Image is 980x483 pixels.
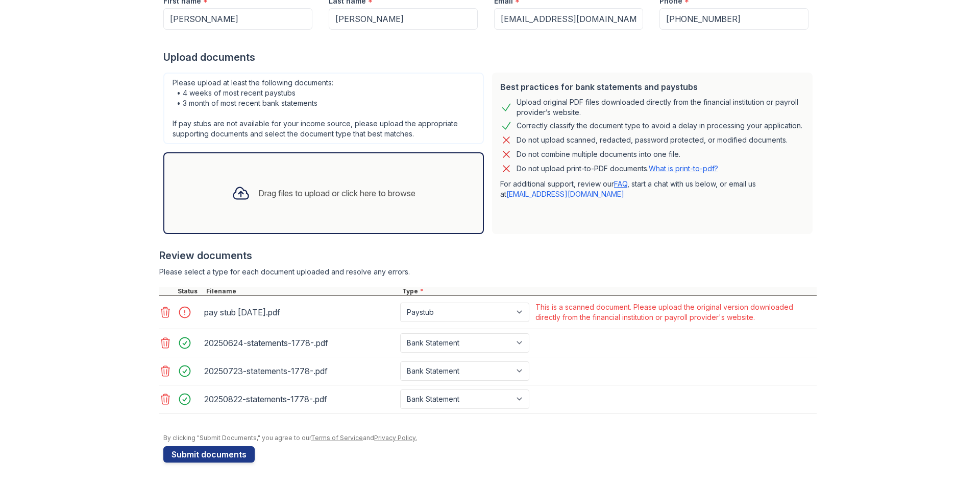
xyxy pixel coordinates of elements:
div: This is a scanned document. Please upload the original version downloaded directly from the finan... [535,302,815,323]
div: Best practices for bank statements and paystubs [500,81,804,93]
div: 20250723-statements-1778-.pdf [204,363,396,379]
div: Correctly classify the document type to avoid a delay in processing your application. [517,120,802,132]
div: Filename [204,287,400,295]
p: For additional support, review our , start a chat with us below, or email us at [500,179,804,199]
div: 20250822-statements-1778-.pdf [204,391,396,407]
a: What is print-to-pdf? [649,164,718,173]
div: Do not upload scanned, redacted, password protected, or modified documents. [517,134,788,146]
div: Upload documents [163,50,817,64]
div: Do not combine multiple documents into one file. [517,148,680,160]
button: Submit documents [163,446,255,463]
a: Privacy Policy. [374,434,417,442]
div: Upload original PDF files downloaded directly from the financial institution or payroll provider’... [517,97,804,118]
a: FAQ [614,179,627,188]
div: Status [176,287,204,295]
div: Type [400,287,817,295]
div: By clicking "Submit Documents," you agree to our and [163,434,817,442]
div: Drag files to upload or click here to browse [258,187,415,199]
div: Please select a type for each document uploaded and resolve any errors. [159,267,817,277]
div: Please upload at least the following documents: • 4 weeks of most recent paystubs • 3 month of mo... [163,73,484,144]
a: Terms of Service [311,434,363,442]
div: 20250624-statements-1778-.pdf [204,335,396,351]
div: pay stub [DATE].pdf [204,304,396,320]
div: Review documents [159,248,817,263]
a: [EMAIL_ADDRESS][DOMAIN_NAME] [506,190,624,198]
p: Do not upload print-to-PDF documents. [517,164,718,174]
